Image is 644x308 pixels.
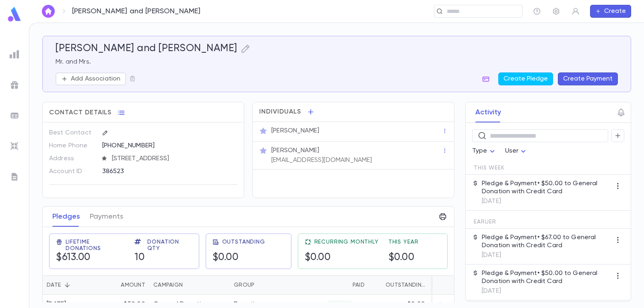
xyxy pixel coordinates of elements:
[482,197,611,205] p: [DATE]
[429,275,477,295] div: Installments
[56,72,126,85] button: Add Association
[49,139,95,152] p: Home Phone
[183,279,196,291] button: Sort
[259,108,301,116] span: Individuals
[56,252,91,264] h5: $613.00
[153,275,183,295] div: Campaign
[474,219,496,225] span: Earlier
[305,252,331,264] h5: $0.00
[271,147,319,155] p: [PERSON_NAME]
[49,152,95,165] p: Address
[108,279,121,291] button: Sort
[6,6,23,22] img: logo
[213,252,239,264] h5: $0.00
[61,279,74,291] button: Sort
[10,50,19,59] img: reports_grey.c525e4749d1bce6a11f5fe2a8de1b229.svg
[56,58,618,66] p: Mr. and Mrs.
[134,252,144,264] h5: 10
[505,143,528,159] div: User
[472,143,497,159] div: Type
[49,109,111,117] span: Contact Details
[472,148,487,154] span: Type
[222,239,265,245] span: Outstanding
[121,275,145,295] div: Amount
[43,275,97,295] div: Date
[271,127,319,135] p: [PERSON_NAME]
[373,279,386,291] button: Sort
[71,75,120,83] p: Add Association
[254,279,267,291] button: Sort
[340,279,353,291] button: Sort
[109,155,238,163] span: [STREET_ADDRESS]
[43,8,53,14] img: home_white.a664292cf8c1dea59945f0da9f25487c.svg
[10,172,19,182] img: letters_grey.7941b92b52307dd3b8a917253454ce1c.svg
[290,275,369,295] div: Paid
[498,72,553,85] button: Create Pledge
[147,239,192,252] span: Donation Qty
[97,275,149,295] div: Amount
[482,234,611,250] p: Pledge & Payment • $67.00 to General Donation with Credit Card
[72,7,201,16] p: [PERSON_NAME] and [PERSON_NAME]
[388,239,419,245] span: This Year
[505,148,519,154] span: User
[369,275,429,295] div: Outstanding
[590,5,631,18] button: Create
[314,239,379,245] span: Recurring Monthly
[10,141,19,151] img: imports_grey.530a8a0e642e233f2baf0ef88e8c9fcb.svg
[10,111,19,120] img: batches_grey.339ca447c9d9533ef1741baa751efc33.svg
[56,43,237,55] h5: [PERSON_NAME] and [PERSON_NAME]
[49,126,95,139] p: Best Contact
[482,180,611,196] p: Pledge & Payment • $50.00 to General Donation with Credit Card
[149,275,230,295] div: Campaign
[102,165,209,177] div: 386523
[386,275,425,295] div: Outstanding
[482,287,611,295] p: [DATE]
[482,269,611,285] p: Pledge & Payment • $50.00 to General Donation with Credit Card
[271,156,372,164] p: [EMAIL_ADDRESS][DOMAIN_NAME]
[230,275,290,295] div: Group
[66,239,125,252] span: Lifetime Donations
[353,275,365,295] div: Paid
[234,275,254,295] div: Group
[482,251,611,259] p: [DATE]
[90,207,123,227] button: Payments
[388,252,415,264] h5: $0.00
[52,207,80,227] button: Pledges
[10,80,19,90] img: campaigns_grey.99e729a5f7ee94e3726e6486bddda8f1.svg
[49,165,95,178] p: Account ID
[558,72,618,85] button: Create Payment
[47,275,61,295] div: Date
[474,165,505,171] span: This Week
[102,139,237,151] div: [PHONE_NUMBER]
[475,102,501,122] button: Activity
